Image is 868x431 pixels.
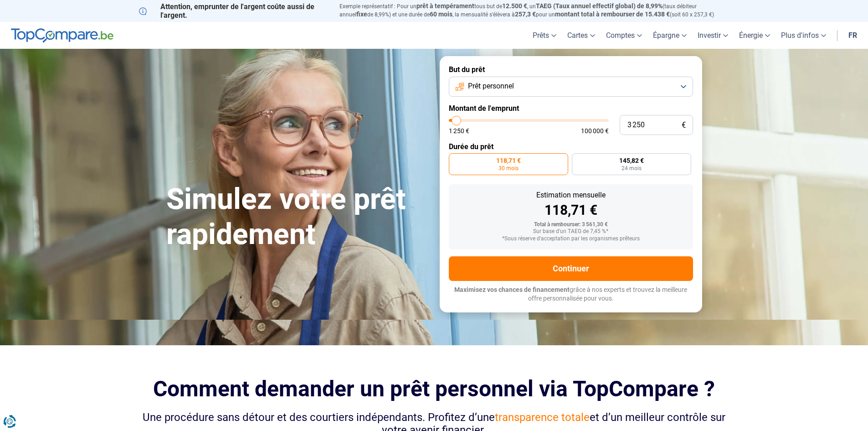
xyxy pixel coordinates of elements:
[166,182,429,252] h1: Simulez votre prêt rapidement
[527,22,562,49] a: Prêts
[449,77,693,97] button: Prêt personnel
[502,2,527,10] span: 12.500 €
[581,128,609,134] span: 100 000 €
[449,256,693,281] button: Continuer
[449,286,693,303] p: grâce à nos experts et trouvez la meilleure offre personnalisée pour vous.
[139,2,329,20] p: Attention, emprunter de l'argent coûte aussi de l'argent.
[454,286,570,293] span: Maximisez vos chances de financement
[449,104,693,113] label: Montant de l'emprunt
[468,81,514,91] span: Prêt personnel
[619,157,644,164] span: 145,82 €
[495,411,590,424] span: transparence totale
[682,121,686,129] span: €
[456,236,686,242] div: *Sous réserve d'acceptation par les organismes prêteurs
[496,157,521,164] span: 118,71 €
[456,203,686,217] div: 118,71 €
[449,128,469,134] span: 1 250 €
[498,166,519,171] span: 30 mois
[621,166,642,171] span: 24 mois
[562,22,601,49] a: Cartes
[456,222,686,228] div: Total à rembourser: 3 561,30 €
[601,22,647,49] a: Comptes
[430,10,452,18] span: 60 mois
[776,22,832,49] a: Plus d'infos
[843,22,863,49] a: fr
[456,228,686,235] div: Sur base d'un TAEG de 7,45 %*
[339,2,729,19] p: Exemple représentatif : Pour un tous but de , un (taux débiteur annuel de 8,99%) et une durée de ...
[647,22,692,49] a: Épargne
[734,22,776,49] a: Énergie
[692,22,734,49] a: Investir
[555,10,670,18] span: montant total à rembourser de 15.438 €
[139,376,729,401] h2: Comment demander un prêt personnel via TopCompare ?
[356,10,367,18] span: fixe
[416,2,474,10] span: prêt à tempérament
[536,2,663,10] span: TAEG (Taux annuel effectif global) de 8,99%
[11,28,113,43] img: TopCompare
[515,10,536,18] span: 257,3 €
[449,65,693,74] label: But du prêt
[456,192,686,199] div: Estimation mensuelle
[449,142,693,151] label: Durée du prêt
